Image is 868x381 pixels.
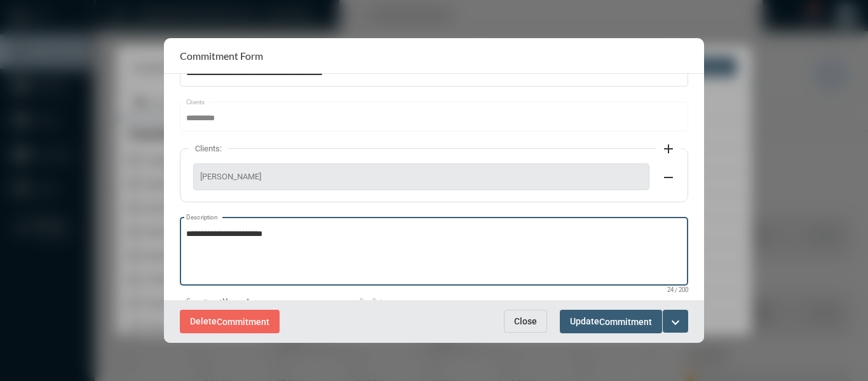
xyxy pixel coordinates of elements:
label: Clients: [189,144,228,153]
button: DeleteCommitment [180,310,280,333]
button: Close [504,310,547,333]
span: Update [570,316,652,326]
h2: Commitment Form [180,50,263,62]
button: UpdateCommitment [560,310,662,333]
mat-icon: add [661,141,676,156]
span: Commitment [599,317,652,327]
mat-icon: expand_more [668,315,683,330]
span: [PERSON_NAME] [200,172,642,181]
span: Close [514,316,537,326]
mat-hint: 24 / 200 [667,287,688,294]
span: Commitment [217,317,269,327]
mat-icon: remove [661,170,676,185]
span: Delete [190,316,269,326]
